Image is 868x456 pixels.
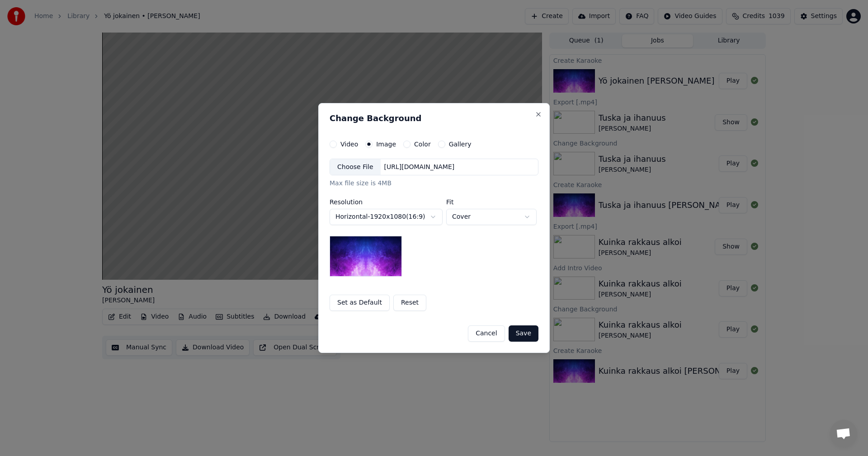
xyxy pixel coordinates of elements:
button: Cancel [468,325,505,342]
div: Max file size is 4MB [330,179,538,188]
label: Video [340,141,358,147]
label: Gallery [449,141,472,147]
button: Set as Default [330,295,390,311]
label: Resolution [330,199,443,205]
button: Save [509,325,538,342]
label: Image [376,141,396,147]
div: [URL][DOMAIN_NAME] [381,163,458,172]
label: Color [414,141,431,147]
label: Fit [446,199,537,205]
button: Reset [393,295,426,311]
h2: Change Background [330,114,538,122]
div: Choose File [330,159,381,175]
